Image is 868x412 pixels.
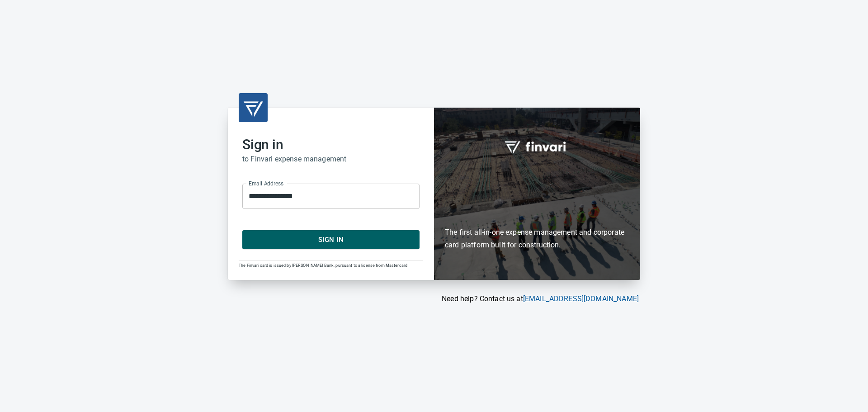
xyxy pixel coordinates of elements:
div: Finvari [434,108,640,280]
h6: The first all-in-one expense management and corporate card platform built for construction. [445,174,629,252]
span: Sign In [252,234,410,246]
h2: Sign in [242,137,420,153]
button: Sign In [242,230,420,249]
a: [EMAIL_ADDRESS][DOMAIN_NAME] [523,294,639,303]
span: The Finvari card is issued by [PERSON_NAME] Bank, pursuant to a license from Mastercard [239,263,407,268]
img: fullword_logo_white.png [503,136,571,157]
h6: to Finvari expense management [242,153,420,166]
p: Need help? Contact us at [228,294,639,304]
img: transparent_logo.png [242,97,264,118]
